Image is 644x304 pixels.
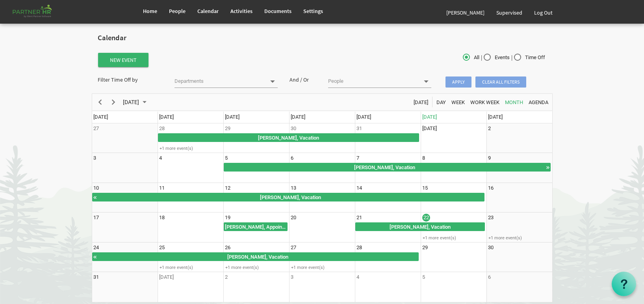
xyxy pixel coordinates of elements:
div: [PERSON_NAME], Vacation [224,163,546,171]
button: Today [412,97,429,107]
div: Friday, September 5, 2025 [422,273,425,281]
div: Joyce Williams, Vacation Begin From Friday, August 22, 2025 at 12:00:00 AM GMT-04:00 Ends At Thur... [92,252,419,261]
span: Clear all filters [475,76,526,88]
span: Day [436,97,447,107]
span: All [463,54,479,61]
div: Tuesday, September 2, 2025 [225,273,228,281]
div: Monday, September 1, 2025 [159,273,174,281]
div: Saturday, August 16, 2025 [488,184,494,192]
span: [DATE] [488,114,503,120]
span: Apply [445,76,471,88]
h2: Calendar [98,34,547,42]
div: Sunday, July 27, 2025 [93,125,99,132]
span: Work Week [470,97,500,107]
div: Mark Hauser, Vacation Begin From Monday, July 28, 2025 at 12:00:00 AM GMT-04:00 Ends At Thursday,... [158,133,419,142]
div: Monday, August 18, 2025 [159,214,165,222]
div: [PERSON_NAME], Vacation [158,134,419,142]
span: [DATE] [159,114,174,120]
div: Thursday, August 7, 2025 [356,154,359,162]
span: [DATE] [422,114,437,120]
div: Saturday, August 23, 2025 [488,214,494,222]
div: Thursday, August 14, 2025 [356,184,362,192]
span: Supervised [496,9,522,16]
div: next period [107,94,120,110]
div: Tuesday, August 12, 2025 [225,184,230,192]
div: Monday, August 4, 2025 [159,154,162,162]
div: Saturday, August 9, 2025 [488,154,491,162]
div: Friday, August 22, 2025 [422,214,430,222]
span: Home [143,7,157,15]
div: [PERSON_NAME], Appointment [224,223,287,231]
div: Tuesday, August 19, 2025 [225,214,230,222]
a: [PERSON_NAME] [440,2,490,24]
div: Sunday, August 24, 2025 [93,244,99,252]
div: Sunday, August 3, 2025 [93,154,96,162]
div: +1 more event(s) [158,145,223,151]
div: Friday, August 15, 2025 [422,184,428,192]
span: [DATE] [291,114,305,120]
div: Wednesday, July 30, 2025 [291,125,296,132]
div: Sunday, August 31, 2025 [93,273,99,281]
div: August 2025 [120,94,151,110]
div: | | [399,52,553,63]
div: Wednesday, August 27, 2025 [291,244,296,252]
div: Wednesday, August 6, 2025 [291,154,293,162]
div: Wednesday, August 20, 2025 [291,214,296,222]
div: Thursday, July 31, 2025 [356,125,362,132]
button: Work Week [469,97,501,107]
a: Supervised [490,2,528,24]
span: Settings [303,7,323,15]
div: Tuesday, August 5, 2025 [225,154,228,162]
div: Monday, August 11, 2025 [159,184,165,192]
div: Filter Time Off by [92,76,169,84]
div: Laura Conway, Vacation Begin From Thursday, August 21, 2025 at 12:00:00 AM GMT-04:00 Ends At Frid... [355,222,485,231]
span: Activities [230,7,252,15]
span: [DATE] [122,97,140,107]
span: Documents [264,7,291,15]
div: Monday, July 28, 2025 [159,125,165,132]
button: Previous [95,97,105,107]
schedule: of August 2025 [92,93,553,302]
span: People [169,7,186,15]
button: Week [450,97,466,107]
button: Day [435,97,447,107]
button: Month [503,97,524,107]
div: Saturday, August 30, 2025 [488,244,494,252]
button: Next [108,97,119,107]
div: Saturday, August 2, 2025 [488,125,491,132]
div: Laura Conway, Appointment Begin From Tuesday, August 19, 2025 at 12:00:00 AM GMT-04:00 Ends At Tu... [224,222,288,231]
div: Tuesday, August 26, 2025 [225,244,230,252]
div: Mark Hauser, Vacation Begin From Tuesday, August 5, 2025 at 12:00:00 AM GMT-04:00 Ends At Friday,... [224,163,551,172]
div: Thursday, August 21, 2025 [356,214,362,222]
div: Thursday, August 28, 2025 [356,244,362,252]
div: +1 more event(s) [487,235,552,241]
div: +1 more event(s) [158,265,223,270]
div: Mark Hauser, Vacation Begin From Tuesday, August 5, 2025 at 12:00:00 AM GMT-04:00 Ends At Friday,... [92,193,484,201]
div: Sunday, August 17, 2025 [93,214,99,222]
div: Monday, August 25, 2025 [159,244,165,252]
span: [DATE] [93,114,108,120]
span: Time Off [514,54,545,61]
span: Agenda [528,97,549,107]
input: People [328,76,419,87]
div: [PERSON_NAME], Vacation [356,223,484,231]
div: Sunday, August 10, 2025 [93,184,99,192]
span: Month [504,97,524,107]
a: Log Out [528,2,559,24]
div: previous period [93,94,107,110]
span: [DATE] [413,97,429,107]
div: Friday, August 8, 2025 [422,154,425,162]
span: [DATE] [225,114,239,120]
button: Agenda [527,97,549,107]
div: Saturday, September 6, 2025 [488,273,491,281]
input: Departments [174,76,265,87]
div: +1 more event(s) [290,265,354,270]
div: Wednesday, September 3, 2025 [291,273,293,281]
div: [PERSON_NAME], Vacation [97,253,419,261]
div: [PERSON_NAME], Vacation [97,193,484,201]
button: August 2025 [121,97,150,107]
div: +1 more event(s) [421,235,486,241]
div: Tuesday, July 29, 2025 [225,125,230,132]
span: Week [451,97,466,107]
div: Wednesday, August 13, 2025 [291,184,296,192]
